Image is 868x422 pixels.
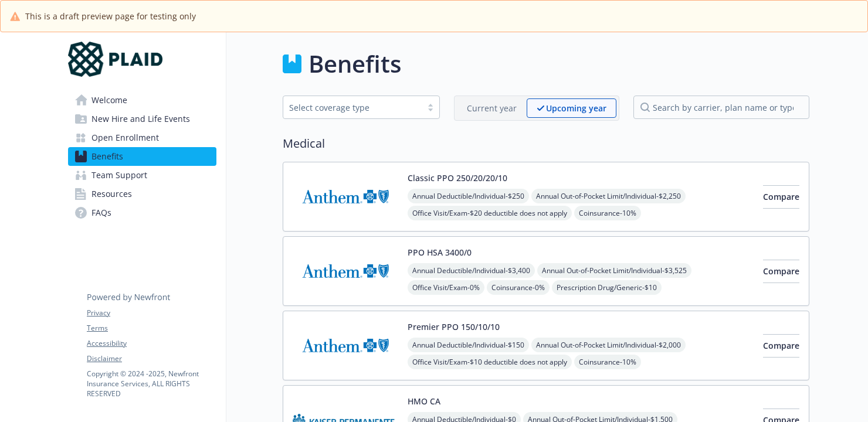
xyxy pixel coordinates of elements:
[546,102,606,114] p: Upcoming year
[91,128,159,147] span: Open Enrollment
[283,135,809,152] h2: Medical
[87,338,216,349] a: Accessibility
[91,203,111,222] span: FAQs
[633,96,809,119] input: search by carrier, plan name or type
[408,172,507,184] button: Classic PPO 250/20/20/10
[91,110,190,128] span: New Hire and Life Events
[91,166,147,185] span: Team Support
[408,206,572,220] span: Office Visit/Exam - $20 deductible does not apply
[408,246,472,258] button: PPO HSA 3400/0
[467,102,517,114] p: Current year
[91,185,132,203] span: Resources
[68,128,216,147] a: Open Enrollment
[289,101,416,114] div: Select coverage type
[68,166,216,185] a: Team Support
[293,246,398,296] img: Anthem Blue Cross carrier logo
[68,185,216,203] a: Resources
[293,172,398,222] img: Anthem Blue Cross carrier logo
[763,334,799,358] button: Compare
[87,308,216,318] a: Privacy
[87,353,216,364] a: Disclaimer
[531,338,686,352] span: Annual Out-of-Pocket Limit/Individual - $2,000
[91,147,123,166] span: Benefits
[487,280,550,295] span: Coinsurance - 0%
[68,147,216,166] a: Benefits
[408,395,440,407] button: HMO CA
[68,91,216,110] a: Welcome
[293,321,398,370] img: Anthem Blue Cross carrier logo
[87,369,216,399] p: Copyright © 2024 - 2025 , Newfront Insurance Services, ALL RIGHTS RESERVED
[763,191,799,202] span: Compare
[68,110,216,128] a: New Hire and Life Events
[763,260,799,283] button: Compare
[68,203,216,222] a: FAQs
[574,355,641,369] span: Coinsurance - 10%
[574,206,641,220] span: Coinsurance - 10%
[408,355,572,369] span: Office Visit/Exam - $10 deductible does not apply
[537,263,691,278] span: Annual Out-of-Pocket Limit/Individual - $3,525
[408,263,535,278] span: Annual Deductible/Individual - $3,400
[308,46,401,81] h1: Benefits
[408,338,529,352] span: Annual Deductible/Individual - $150
[25,10,196,22] span: This is a draft preview page for testing only
[531,189,686,203] span: Annual Out-of-Pocket Limit/Individual - $2,250
[763,185,799,209] button: Compare
[408,189,529,203] span: Annual Deductible/Individual - $250
[408,321,500,333] button: Premier PPO 150/10/10
[87,323,216,333] a: Terms
[763,340,799,351] span: Compare
[552,280,662,295] span: Prescription Drug/Generic - $10
[408,280,484,295] span: Office Visit/Exam - 0%
[763,266,799,277] span: Compare
[91,91,127,110] span: Welcome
